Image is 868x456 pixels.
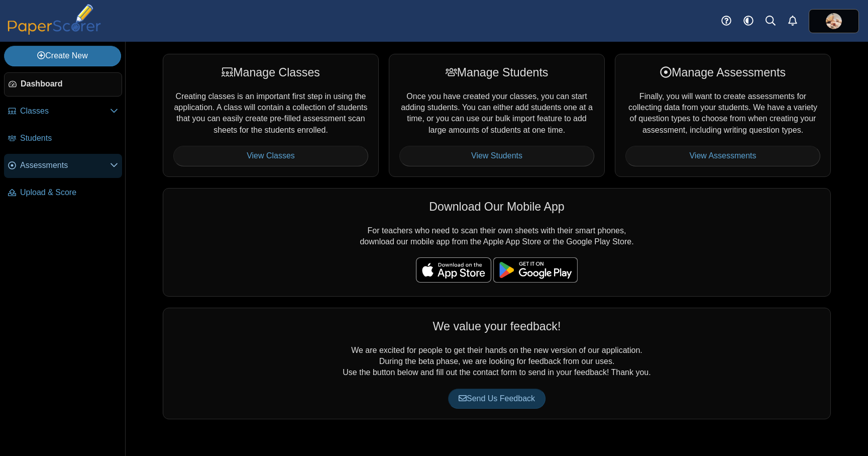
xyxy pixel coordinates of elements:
[809,9,859,33] a: ps.oLgnKPhjOwC9RkPp
[399,64,594,80] div: Manage Students
[493,257,578,283] img: google-play-badge.png
[4,127,122,151] a: Students
[4,100,122,124] a: Classes
[459,394,535,403] span: Send Us Feedback
[163,188,831,297] div: For teachers who need to scan their own sheets with their smart phones, download our mobile app f...
[4,181,122,205] a: Upload & Score
[615,54,831,176] div: Finally, you will want to create assessments for collecting data from your students. We have a va...
[399,146,594,166] a: View Students
[625,64,820,80] div: Manage Assessments
[20,133,118,144] span: Students
[4,154,122,178] a: Assessments
[163,308,831,419] div: We are excited for people to get their hands on the new version of our application. During the be...
[4,28,104,36] a: PaperScorer
[173,199,820,215] div: Download Our Mobile App
[389,54,605,176] div: Once you have created your classes, you can start adding students. You can either add students on...
[20,160,110,171] span: Assessments
[20,106,110,117] span: Classes
[4,72,122,97] a: Dashboard
[4,4,104,35] img: PaperScorer
[416,257,491,283] img: apple-store-badge.svg
[448,389,546,409] a: Send Us Feedback
[173,146,368,166] a: View Classes
[163,54,379,176] div: Creating classes is an important first step in using the application. A class will contain a coll...
[20,187,118,198] span: Upload & Score
[782,10,804,32] a: Alerts
[4,46,121,66] a: Create New
[21,78,118,89] span: Dashboard
[826,13,842,29] span: Jodie Wiggins
[826,13,842,29] img: ps.oLgnKPhjOwC9RkPp
[173,318,820,334] div: We value your feedback!
[625,146,820,166] a: View Assessments
[173,64,368,80] div: Manage Classes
